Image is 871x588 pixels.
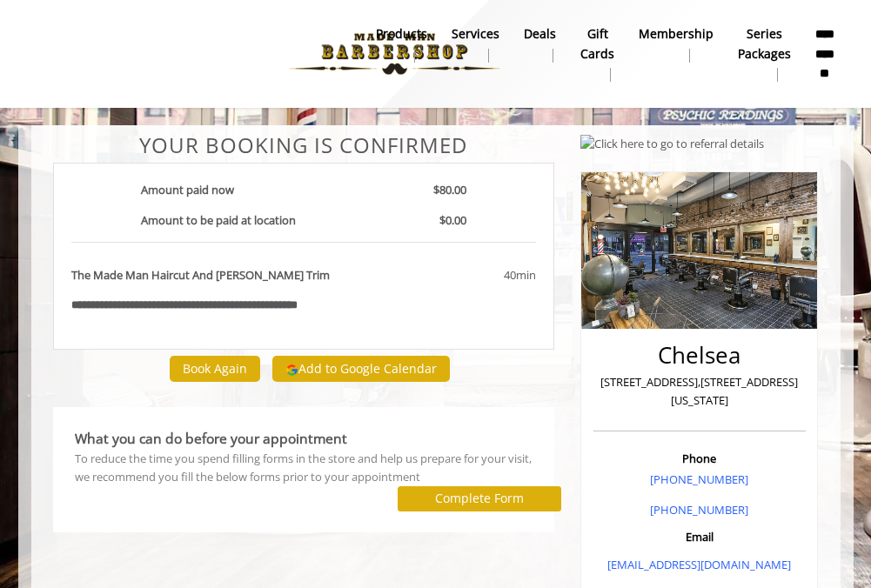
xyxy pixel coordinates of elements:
[435,491,524,505] label: Complete Form
[452,24,499,43] b: Services
[512,22,568,67] a: DealsDeals
[170,356,260,381] button: Book Again
[53,134,555,157] center: Your Booking is confirmed
[639,24,714,43] b: Membership
[568,22,626,86] a: Gift cardsgift cards
[439,22,512,67] a: ServicesServices
[580,24,614,63] b: gift cards
[598,343,801,368] h2: Chelsea
[75,450,533,486] div: To reduce the time you spend filling forms in the store and help us prepare for your visit, we re...
[650,471,748,487] a: [PHONE_NUMBER]
[598,452,801,464] h3: Phone
[439,212,466,228] b: $0.00
[272,356,450,382] button: Add to Google Calendar
[626,22,726,67] a: MembershipMembership
[75,429,347,448] b: What you can do before your appointment
[650,502,748,518] a: [PHONE_NUMBER]
[433,182,466,197] b: $80.00
[598,373,801,410] p: [STREET_ADDRESS],[STREET_ADDRESS][US_STATE]
[141,212,296,228] b: Amount to be paid at location
[607,557,791,572] a: [EMAIL_ADDRESS][DOMAIN_NAME]
[598,531,801,543] h3: Email
[376,24,427,43] b: products
[738,24,791,63] b: Series packages
[364,22,439,67] a: Productsproducts
[275,6,514,102] img: Made Man Barbershop logo
[524,24,556,43] b: Deals
[141,182,234,197] b: Amount paid now
[71,266,330,284] b: The Made Man Haircut And [PERSON_NAME] Trim
[398,486,561,511] button: Complete Form
[399,266,536,284] div: 40min
[580,135,764,153] img: Click here to go to referral details
[726,22,803,86] a: Series packagesSeries packages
